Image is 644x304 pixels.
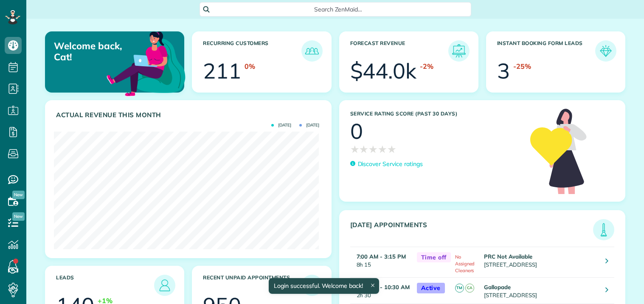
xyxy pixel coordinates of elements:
div: 3 [497,60,510,82]
span: CA [465,284,474,293]
h3: Service Rating score (past 30 days) [350,111,522,117]
img: icon_todays_appointments-901f7ab196bb0bea1936b74009e4eb5ffbc2d2711fa7634e0d609ed5ef32b18b.png [595,221,612,238]
h3: Leads [56,275,154,296]
h3: Recurring Customers [203,40,301,62]
span: [DATE] [271,123,291,127]
span: New [12,212,25,221]
p: Welcome back, Cat! [54,40,139,63]
div: 211 [203,60,241,82]
h3: Actual Revenue this month [56,111,323,119]
h3: Instant Booking Form Leads [497,40,595,62]
span: Active [417,283,445,293]
span: New [12,191,25,199]
strong: Gallopade [484,284,511,290]
h3: Recent unpaid appointments [203,275,301,296]
span: TM [455,284,464,293]
img: icon_form_leads-04211a6a04a5b2264e4ee56bc0799ec3eb69b7e499cbb523a139df1d13a81ae0.png [597,42,614,59]
p: Discover Service ratings [358,160,423,169]
span: Time off [417,252,451,263]
h3: [DATE] Appointments [350,221,593,240]
span: ★ [359,142,368,157]
a: Discover Service ratings [350,160,423,169]
span: ★ [387,142,397,157]
img: icon_unpaid_appointments-47b8ce3997adf2238b356f14209ab4cced10bd1f174958f3ca8f1d0dd7fffeee.png [304,277,321,294]
span: No Assigned Cleaners [455,254,475,273]
div: Login successful. Welcome back! [269,278,379,294]
td: 2h 30 [350,278,413,304]
td: 8h 15 [350,247,413,277]
div: $44.0k [350,60,417,82]
img: icon_leads-1bed01f49abd5b7fead27621c3d59655bb73ed531f8eeb49469d10e621d6b896.png [156,277,173,294]
td: [STREET_ADDRESS] [482,247,599,277]
img: icon_forecast_revenue-8c13a41c7ed35a8dcfafea3cbb826a0462acb37728057bba2d056411b612bbbe.png [450,42,467,59]
span: [DATE] [299,123,319,127]
div: -25% [513,62,531,71]
img: dashboard_welcome-42a62b7d889689a78055ac9021e634bf52bae3f8056760290aed330b23ab8690.png [105,22,187,104]
div: -2% [420,62,433,71]
td: [STREET_ADDRESS] [482,278,599,304]
strong: 8:00 AM - 10:30 AM [357,284,410,290]
img: icon_recurring_customers-cf858462ba22bcd05b5a5880d41d6543d210077de5bb9ebc9590e49fd87d84ed.png [304,42,321,59]
span: ★ [368,142,378,157]
div: 0% [245,62,255,71]
strong: 7:00 AM - 3:15 PM [357,253,406,260]
h3: Forecast Revenue [350,40,448,62]
span: ★ [350,142,360,157]
strong: PRC Not Available [484,253,532,260]
span: ★ [378,142,387,157]
div: 0 [350,121,363,142]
